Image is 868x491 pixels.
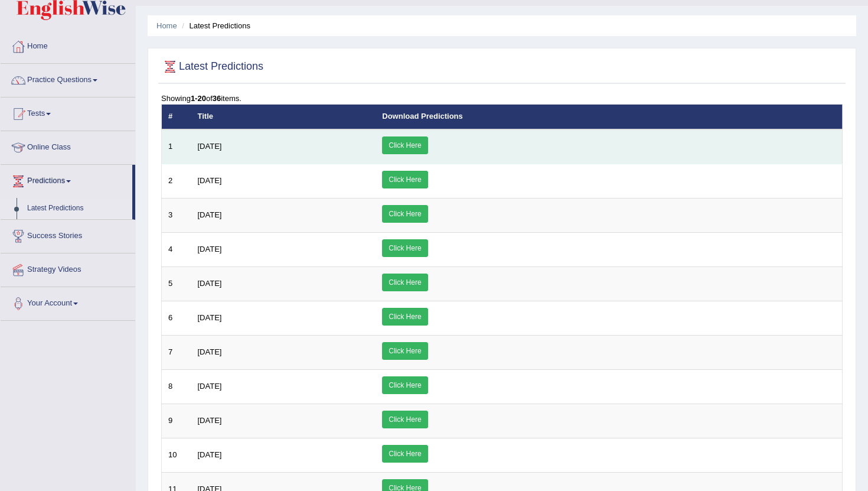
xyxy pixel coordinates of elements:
td: 10 [162,438,191,472]
b: 36 [213,94,221,103]
span: [DATE] [198,416,222,425]
a: Click Here [382,376,428,394]
td: 9 [162,404,191,438]
a: Click Here [382,445,428,463]
a: Click Here [382,411,428,428]
a: Click Here [382,205,428,223]
a: Home [156,21,177,30]
td: 6 [162,301,191,335]
th: Download Predictions [376,105,842,129]
a: Your Account [1,287,135,317]
a: Click Here [382,136,428,154]
a: Latest Predictions [22,198,132,219]
span: [DATE] [198,210,222,219]
span: [DATE] [198,347,222,356]
a: Click Here [382,239,428,257]
div: Showing of items. [161,93,843,104]
span: [DATE] [198,450,222,459]
li: Latest Predictions [179,20,250,31]
td: 7 [162,335,191,369]
a: Home [1,30,135,60]
th: # [162,105,191,129]
a: Strategy Videos [1,253,135,283]
span: [DATE] [198,279,222,288]
a: Click Here [382,308,428,326]
td: 8 [162,369,191,404]
a: Click Here [382,274,428,291]
td: 2 [162,164,191,198]
a: Predictions [1,165,132,194]
a: Practice Questions [1,64,135,93]
td: 5 [162,266,191,301]
td: 3 [162,198,191,232]
th: Title [191,105,376,129]
a: Click Here [382,171,428,188]
b: 1-20 [191,94,206,103]
span: [DATE] [198,382,222,391]
h2: Latest Predictions [161,58,263,76]
span: [DATE] [198,245,222,253]
a: Online Class [1,131,135,161]
a: Tests [1,97,135,127]
a: Success Stories [1,220,135,249]
span: [DATE] [198,176,222,185]
span: [DATE] [198,313,222,322]
td: 4 [162,232,191,266]
a: Click Here [382,342,428,360]
span: [DATE] [198,142,222,151]
td: 1 [162,129,191,164]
